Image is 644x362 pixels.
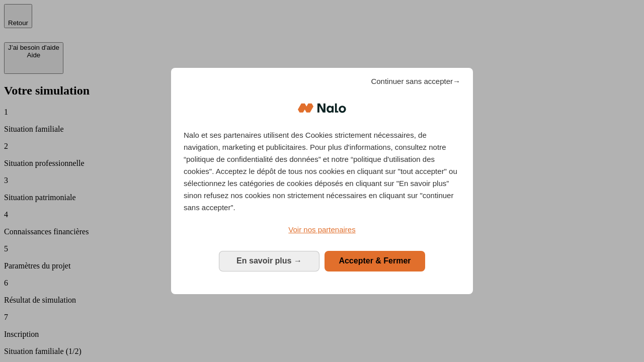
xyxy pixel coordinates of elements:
span: Accepter & Fermer [339,256,411,265]
span: En savoir plus → [236,256,302,265]
p: Nalo et ses partenaires utilisent des Cookies strictement nécessaires, de navigation, marketing e... [184,129,460,214]
a: Voir nos partenaires [184,224,460,236]
button: Accepter & Fermer: Accepter notre traitement des données et fermer [325,251,425,271]
div: Bienvenue chez Nalo Gestion du consentement [171,68,473,294]
img: Logo [298,93,346,123]
span: Continuer sans accepter→ [371,75,460,87]
button: En savoir plus: Configurer vos consentements [219,251,319,271]
span: Voir nos partenaires [288,225,355,234]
